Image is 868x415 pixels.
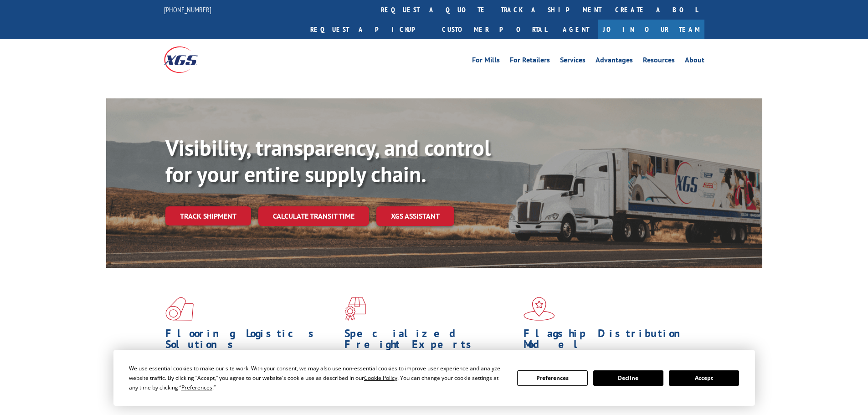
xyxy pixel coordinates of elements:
[643,56,675,67] a: Resources
[165,206,251,225] a: Track shipment
[303,20,435,39] a: Request a pickup
[258,206,369,226] a: Calculate transit time
[554,20,598,39] a: Agent
[598,20,704,39] a: Join Our Team
[113,350,755,406] div: Cookie Consent Prompt
[524,297,555,321] img: xgs-icon-flagship-distribution-model-red
[669,370,739,386] button: Accept
[517,370,587,386] button: Preferences
[524,328,696,354] h1: Flagship Distribution Model
[435,20,554,39] a: Customer Portal
[376,206,454,226] a: XGS ASSISTANT
[165,328,338,354] h1: Flooring Logistics Solutions
[596,56,633,67] a: Advantages
[165,297,194,321] img: xgs-icon-total-supply-chain-intelligence-red
[560,56,586,67] a: Services
[164,5,211,14] a: [PHONE_NUMBER]
[129,364,506,392] div: We use essential cookies to make our site work. With your consent, we may also use non-essential ...
[685,56,704,67] a: About
[165,133,491,188] b: Visibility, transparency, and control for your entire supply chain.
[593,370,663,386] button: Decline
[181,384,212,391] span: Preferences
[472,56,500,67] a: For Mills
[510,56,550,67] a: For Retailers
[364,374,397,382] span: Cookie Policy
[344,328,517,354] h1: Specialized Freight Experts
[344,297,366,321] img: xgs-icon-focused-on-flooring-red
